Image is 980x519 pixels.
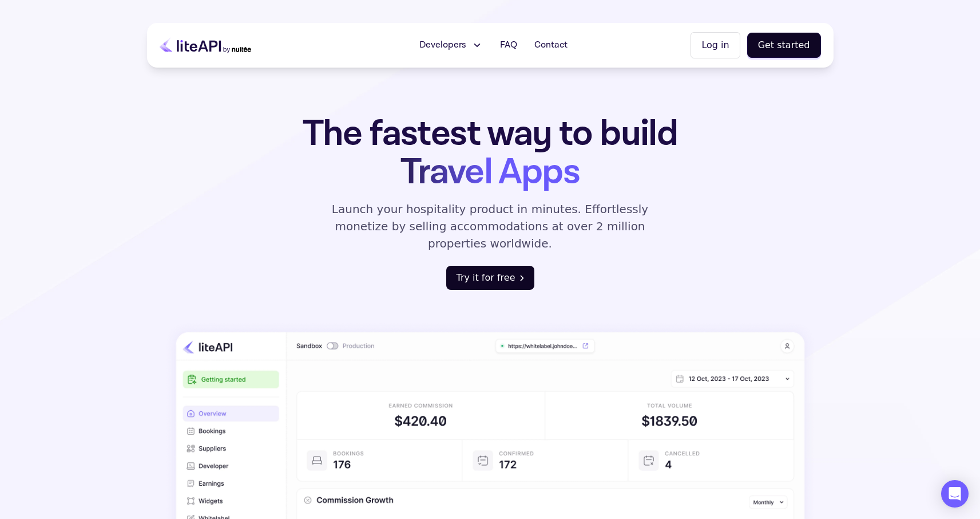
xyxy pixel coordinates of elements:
[419,38,466,52] span: Developers
[267,115,714,191] h1: The fastest way to build
[446,266,534,290] a: register
[527,34,574,57] a: Contact
[747,33,821,58] button: Get started
[500,38,517,52] span: FAQ
[534,38,568,52] span: Contact
[400,148,580,196] span: Travel Apps
[691,32,740,58] button: Log in
[446,266,534,290] button: Try it for free
[412,34,490,57] button: Developers
[941,480,969,508] div: Open Intercom Messenger
[493,34,524,57] a: FAQ
[319,200,662,252] p: Launch your hospitality product in minutes. Effortlessly monetize by selling accommodations at ov...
